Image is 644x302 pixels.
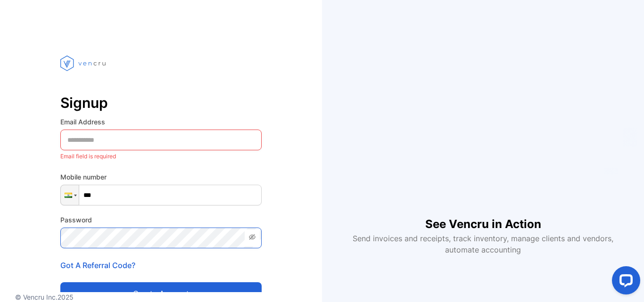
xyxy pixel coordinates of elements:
img: vencru logo [60,38,107,89]
label: Email Address [60,117,262,127]
div: India: + 91 [61,185,79,205]
p: Got A Referral Code? [60,260,262,271]
p: Send invoices and receipts, track inventory, manage clients and vendors, automate accounting [347,233,619,255]
label: Password [60,215,262,225]
iframe: YouTube video player [354,47,611,201]
label: Mobile number [60,172,262,182]
iframe: LiveChat chat widget [604,262,644,302]
p: Signup [60,91,262,114]
h1: See Vencru in Action [425,201,541,233]
p: Email field is required [60,150,262,163]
